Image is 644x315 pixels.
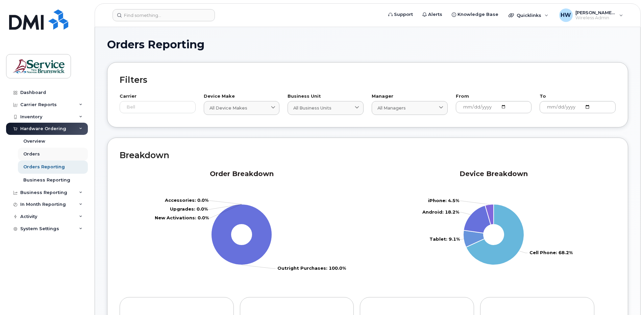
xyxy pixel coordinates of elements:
[422,198,573,265] g: Chart
[529,250,573,255] tspan: Cell Phone: 68.2%
[209,105,247,111] span: All Device Makes
[372,94,448,99] label: Manager
[456,94,532,99] label: From
[288,101,364,115] a: All Business Units
[293,105,331,111] span: All Business Units
[429,236,460,242] tspan: Tablet: 9.1%
[428,198,459,203] tspan: iPhone: 4.5%
[120,150,616,160] h2: Breakdown
[277,265,346,271] tspan: Outright Purchases: 100.0%
[422,209,459,215] tspan: Android: 18.2%
[155,215,209,220] tspan: New Activations: 0.0%
[204,94,280,99] label: Device Make
[120,170,364,178] h2: Order Breakdown
[165,197,208,203] tspan: Accessories: 0.0%
[288,94,364,99] label: Business Unit
[372,170,616,178] h2: Device Breakdown
[120,94,196,99] label: Carrier
[422,198,573,265] g: Series
[204,101,280,115] a: All Device Makes
[170,206,208,212] tspan: Upgrades: 0.0%
[377,105,406,111] span: All Managers
[372,101,448,115] a: All Managers
[540,94,616,99] label: To
[107,40,204,50] span: Orders Reporting
[120,75,616,85] h2: Filters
